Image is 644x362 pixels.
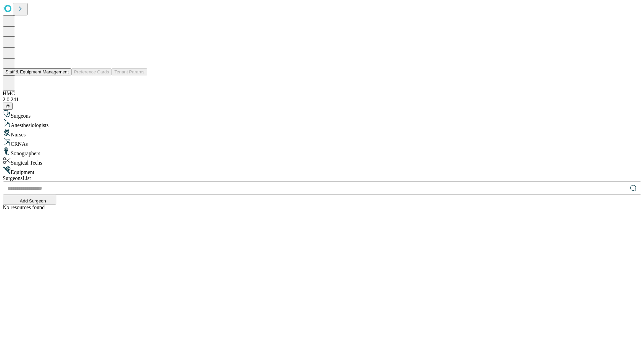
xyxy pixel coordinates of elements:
[3,119,641,128] div: Anesthesiologists
[3,175,641,181] div: Surgeons List
[3,68,71,75] button: Staff & Equipment Management
[3,166,641,175] div: Equipment
[3,138,641,147] div: CRNAs
[3,195,56,204] button: Add Surgeon
[3,97,641,103] div: 2.0.241
[71,68,112,75] button: Preference Cards
[3,204,641,210] div: No resources found
[112,68,147,75] button: Tenant Params
[5,104,10,109] span: @
[20,198,46,203] span: Add Surgeon
[3,90,641,97] div: HMC
[3,147,641,157] div: Sonographers
[3,157,641,166] div: Surgical Techs
[3,110,641,119] div: Surgeons
[3,103,13,110] button: @
[3,128,641,138] div: Nurses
